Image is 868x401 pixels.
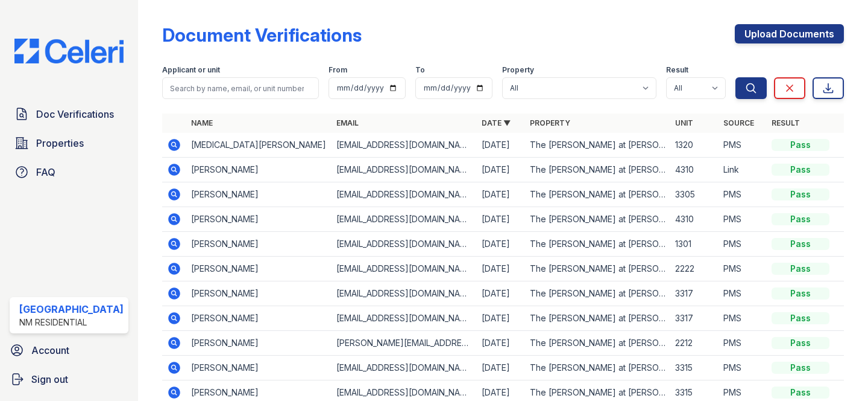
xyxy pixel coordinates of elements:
[191,118,213,127] a: Name
[525,356,670,380] td: The [PERSON_NAME] at [PERSON_NAME][GEOGRAPHIC_DATA]
[415,65,425,75] label: To
[719,257,767,281] td: PMS
[477,257,525,281] td: [DATE]
[719,182,767,207] td: PMS
[772,312,829,324] div: Pass
[719,281,767,306] td: PMS
[719,158,767,182] td: Link
[10,160,128,184] a: FAQ
[670,257,719,281] td: 2222
[719,306,767,331] td: PMS
[719,331,767,356] td: PMS
[5,338,133,362] a: Account
[670,232,719,257] td: 1301
[772,139,829,151] div: Pass
[670,331,719,356] td: 2212
[186,331,332,356] td: [PERSON_NAME]
[332,306,477,331] td: [EMAIL_ADDRESS][DOMAIN_NAME]
[525,232,670,257] td: The [PERSON_NAME] at [PERSON_NAME][GEOGRAPHIC_DATA]
[329,65,347,75] label: From
[19,316,124,329] div: NM Residential
[735,24,844,43] a: Upload Documents
[19,302,124,316] div: [GEOGRAPHIC_DATA]
[336,118,359,127] a: Email
[502,65,534,75] label: Property
[670,281,719,306] td: 3317
[186,232,332,257] td: [PERSON_NAME]
[36,107,114,121] span: Doc Verifications
[162,77,319,99] input: Search by name, email, or unit number
[525,133,670,158] td: The [PERSON_NAME] at [PERSON_NAME][GEOGRAPHIC_DATA]
[332,232,477,257] td: [EMAIL_ADDRESS][DOMAIN_NAME]
[10,131,128,155] a: Properties
[723,118,754,127] a: Source
[670,158,719,182] td: 4310
[670,356,719,380] td: 3315
[530,118,570,127] a: Property
[675,118,693,127] a: Unit
[525,182,670,207] td: The [PERSON_NAME] at [PERSON_NAME][GEOGRAPHIC_DATA]
[332,331,477,356] td: [PERSON_NAME][EMAIL_ADDRESS][PERSON_NAME][DOMAIN_NAME]
[477,207,525,232] td: [DATE]
[772,188,829,200] div: Pass
[186,356,332,380] td: [PERSON_NAME]
[772,213,829,225] div: Pass
[772,238,829,250] div: Pass
[332,281,477,306] td: [EMAIL_ADDRESS][DOMAIN_NAME]
[31,343,69,358] span: Account
[162,24,362,46] div: Document Verifications
[482,118,511,127] a: Date ▼
[36,165,55,179] span: FAQ
[186,182,332,207] td: [PERSON_NAME]
[477,306,525,331] td: [DATE]
[186,257,332,281] td: [PERSON_NAME]
[772,287,829,300] div: Pass
[162,65,220,75] label: Applicant or unit
[719,207,767,232] td: PMS
[477,232,525,257] td: [DATE]
[332,207,477,232] td: [EMAIL_ADDRESS][DOMAIN_NAME]
[31,372,68,387] span: Sign out
[332,182,477,207] td: [EMAIL_ADDRESS][DOMAIN_NAME]
[525,257,670,281] td: The [PERSON_NAME] at [PERSON_NAME][GEOGRAPHIC_DATA]
[666,65,688,75] label: Result
[332,356,477,380] td: [EMAIL_ADDRESS][DOMAIN_NAME]
[186,306,332,331] td: [PERSON_NAME]
[670,207,719,232] td: 4310
[525,306,670,331] td: The [PERSON_NAME] at [PERSON_NAME][GEOGRAPHIC_DATA]
[772,164,829,176] div: Pass
[772,387,829,399] div: Pass
[772,263,829,275] div: Pass
[477,133,525,158] td: [DATE]
[772,362,829,374] div: Pass
[477,158,525,182] td: [DATE]
[525,281,670,306] td: The [PERSON_NAME] at [PERSON_NAME][GEOGRAPHIC_DATA]
[5,39,133,63] img: CE_Logo_Blue-a8612792a0a2168367f1c8372b55b34899dd931a85d93a1a3d3e32e68fde9ad4.png
[477,281,525,306] td: [DATE]
[525,331,670,356] td: The [PERSON_NAME] at [PERSON_NAME][GEOGRAPHIC_DATA]
[670,182,719,207] td: 3305
[477,331,525,356] td: [DATE]
[332,158,477,182] td: [EMAIL_ADDRESS][DOMAIN_NAME]
[477,356,525,380] td: [DATE]
[332,133,477,158] td: [EMAIL_ADDRESS][DOMAIN_NAME]
[525,207,670,232] td: The [PERSON_NAME] at [PERSON_NAME][GEOGRAPHIC_DATA]
[772,118,800,127] a: Result
[186,158,332,182] td: [PERSON_NAME]
[670,133,719,158] td: 1320
[670,306,719,331] td: 3317
[186,281,332,306] td: [PERSON_NAME]
[332,257,477,281] td: [EMAIL_ADDRESS][DOMAIN_NAME]
[719,133,767,158] td: PMS
[36,136,84,150] span: Properties
[5,367,133,391] a: Sign out
[186,133,332,158] td: [MEDICAL_DATA][PERSON_NAME]
[525,158,670,182] td: The [PERSON_NAME] at [PERSON_NAME][GEOGRAPHIC_DATA]
[772,337,829,349] div: Pass
[477,182,525,207] td: [DATE]
[719,356,767,380] td: PMS
[10,102,128,126] a: Doc Verifications
[186,207,332,232] td: [PERSON_NAME]
[719,232,767,257] td: PMS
